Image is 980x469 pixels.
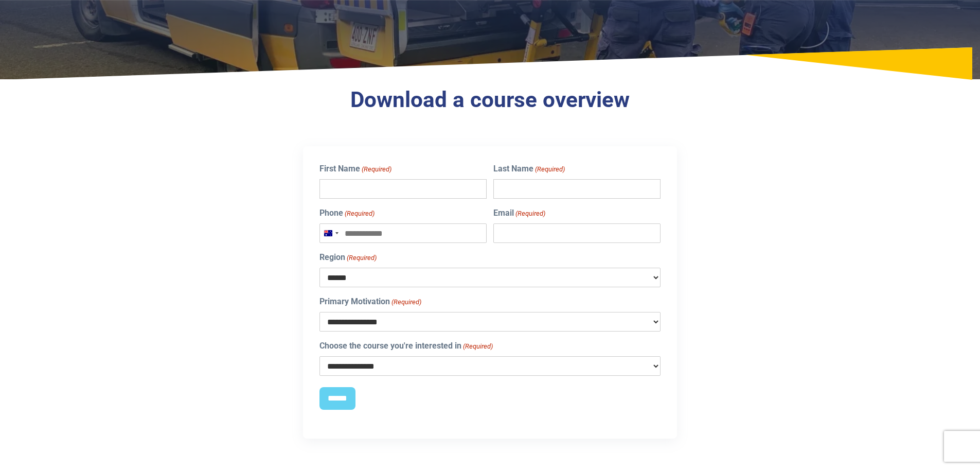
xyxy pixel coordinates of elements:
span: (Required) [361,164,391,175]
span: (Required) [515,209,546,219]
button: Selected country [320,224,342,242]
label: Phone [319,207,375,219]
label: Last Name [493,163,565,175]
label: Primary Motivation [319,296,421,308]
h3: Download a course overview [189,87,791,113]
span: (Required) [344,209,375,219]
span: (Required) [462,341,493,352]
label: Region [319,251,377,264]
span: (Required) [346,253,377,263]
span: (Required) [390,297,421,307]
label: Choose the course you're interested in [319,340,493,352]
label: Email [493,207,545,219]
label: First Name [319,163,391,175]
span: (Required) [534,164,565,175]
